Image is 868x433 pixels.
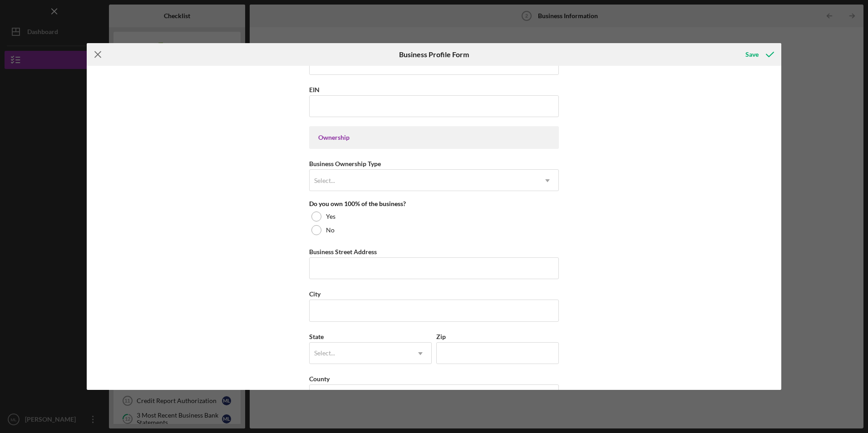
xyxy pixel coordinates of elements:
div: Select... [314,349,335,357]
label: Zip [436,333,446,340]
div: Save [745,45,759,64]
label: Business Street Address [309,248,377,256]
label: County [309,375,330,383]
div: Do you own 100% of the business? [309,200,559,207]
label: City [309,290,321,298]
label: Yes [326,213,335,220]
label: No [326,226,335,234]
h6: Business Profile Form [399,50,469,59]
button: Save [736,45,781,64]
div: Ownership [318,134,550,141]
div: Select... [314,177,335,184]
label: EIN [309,86,320,93]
